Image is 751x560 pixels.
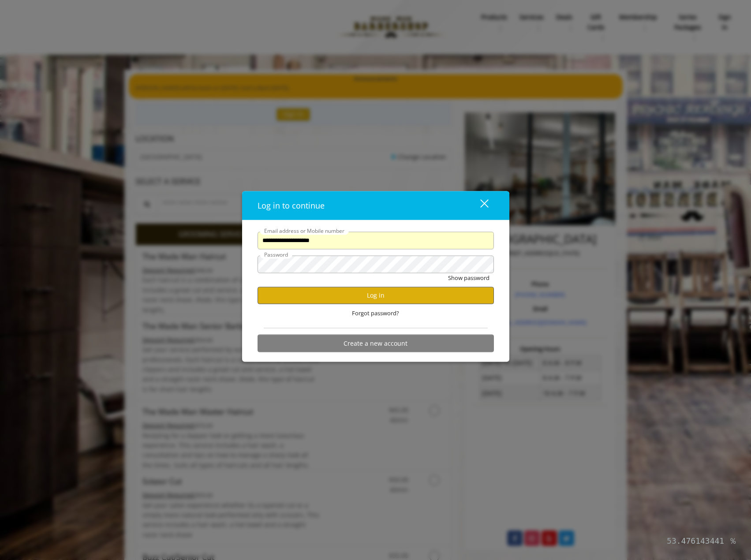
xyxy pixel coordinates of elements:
[260,226,349,235] label: Email address or Mobile number
[448,273,489,282] button: Show password
[258,200,325,210] span: Log in to continue
[258,335,494,352] button: Create a new account
[258,255,494,273] input: Password
[464,196,494,214] button: close dialog
[258,287,494,304] button: Log in
[352,308,399,317] span: Forgot password?
[470,199,488,212] div: close dialog
[258,231,494,249] input: Email address or Mobile number
[260,250,292,258] label: Password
